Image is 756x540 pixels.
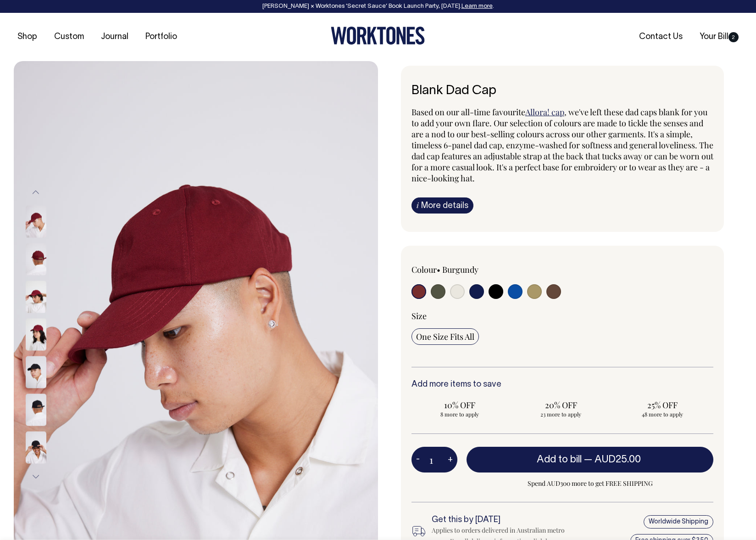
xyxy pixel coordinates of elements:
div: [PERSON_NAME] × Worktones ‘Secret Sauce’ Book Launch Party, [DATE]. . [9,3,747,10]
span: 20% OFF [517,399,604,411]
span: 23 more to apply [517,411,604,418]
button: Next [29,467,43,487]
button: Previous [29,182,43,203]
img: burgundy [26,319,46,351]
button: + [443,450,457,469]
input: 25% OFF 48 more to apply [615,397,711,421]
span: , we've left these dad caps blank for you to add your own flare. Our selection of colours are mad... [411,107,713,184]
h6: Blank Dad Cap [411,84,713,98]
button: Add to bill —AUD25.00 [467,447,713,472]
input: One Size Fits All [411,328,479,345]
span: Add to bill [537,455,582,464]
span: 10% OFF [416,399,503,411]
span: 8 more to apply [416,411,503,418]
span: 48 more to apply [619,411,706,418]
a: Contact Us [635,29,686,45]
a: Allora! cap [525,107,564,118]
a: Journal [97,29,132,45]
img: burgundy [26,281,46,313]
span: 2 [728,32,739,42]
a: Shop [14,29,41,45]
div: Size [411,310,713,321]
a: Learn more [461,4,493,9]
input: 10% OFF 8 more to apply [411,397,507,421]
a: Custom [50,29,88,45]
span: i [417,200,419,210]
img: black [26,432,46,464]
span: Spend AUD300 more to get FREE SHIPPING [467,478,713,489]
img: burgundy [26,243,46,276]
a: iMore details [411,197,473,214]
h6: Get this by [DATE] [432,516,576,525]
input: 20% OFF 23 more to apply [513,397,609,421]
span: — [584,455,643,464]
button: - [411,450,424,469]
span: • [437,264,440,275]
h6: Add more items to save [411,380,713,389]
span: One Size Fits All [416,331,474,342]
a: Portfolio [142,29,181,45]
div: Colour [411,264,532,275]
span: 25% OFF [619,399,706,411]
label: Burgundy [442,264,478,275]
img: burgundy [26,206,46,238]
img: black [26,356,46,388]
a: Your Bill2 [696,29,742,45]
span: Based on our all-time favourite [411,107,525,118]
img: black [26,394,46,426]
span: AUD25.00 [595,455,641,464]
